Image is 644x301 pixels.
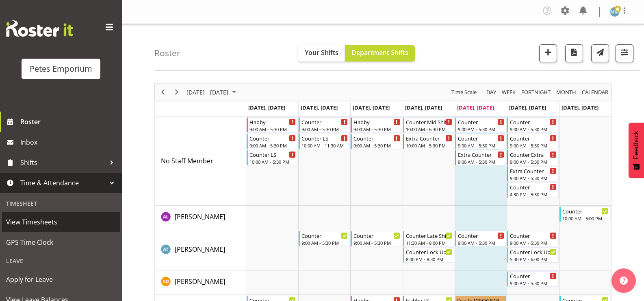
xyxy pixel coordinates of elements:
span: Time Scale [451,87,477,97]
a: GPS Time Clock [2,232,120,253]
div: 9:00 AM - 5:30 PM [353,142,400,149]
div: Amelia Denz"s event - Counter Begin From Saturday, August 30, 2025 at 9:00:00 AM GMT+12:00 Ends A... [507,271,558,287]
div: 10:00 AM - 5:30 PM [249,158,296,165]
div: Counter [353,231,400,239]
span: [DATE], [DATE] [405,104,442,111]
div: No Staff Member"s event - Extra Counter Begin From Thursday, August 28, 2025 at 10:00:00 AM GMT+1... [403,134,454,149]
div: No Staff Member"s event - Counter Begin From Friday, August 29, 2025 at 9:00:00 AM GMT+12:00 Ends... [455,117,506,133]
div: 9:00 AM - 5:30 PM [510,175,556,181]
div: 10:00 AM - 11:30 AM [301,142,348,149]
button: Time Scale [450,87,478,97]
a: [PERSON_NAME] [175,244,225,254]
h4: Roster [154,48,180,58]
div: No Staff Member"s event - Extra Counter Begin From Friday, August 29, 2025 at 9:00:00 AM GMT+12:0... [455,150,506,165]
div: Counter [249,134,296,142]
span: [DATE], [DATE] [457,104,494,111]
div: No Staff Member"s event - Counter Begin From Tuesday, August 26, 2025 at 9:00:00 AM GMT+12:00 End... [299,117,350,133]
div: Alex-Micheal Taniwha"s event - Counter Lock Up Begin From Thursday, August 28, 2025 at 8:00:00 PM... [403,247,454,263]
div: 9:00 AM - 5:30 PM [301,239,348,246]
div: Counter [510,231,556,239]
div: Counter [510,272,556,280]
span: [DATE], [DATE] [301,104,338,111]
button: Your Shifts [298,45,345,62]
div: Alex-Micheal Taniwha"s event - Counter Late Shift Begin From Thursday, August 28, 2025 at 11:30:0... [403,231,454,246]
div: 9:00 AM - 5:30 PM [353,239,400,246]
button: Department Shifts [345,45,415,62]
div: Counter [458,118,504,126]
span: Shifts [20,156,106,169]
div: Previous [156,83,170,101]
div: Petes Emporium [30,63,92,75]
div: Counter Lock Up [510,248,556,256]
span: Month [555,87,577,97]
div: Counter Lock Up [406,248,452,256]
div: No Staff Member"s event - Counter LS Begin From Tuesday, August 26, 2025 at 10:00:00 AM GMT+12:00... [299,134,350,149]
span: Week [501,87,516,97]
span: [DATE], [DATE] [248,104,285,111]
div: Counter [458,231,504,239]
div: 9:00 AM - 5:30 PM [510,158,556,165]
div: 11:30 AM - 8:00 PM [406,239,452,246]
div: 9:00 AM - 5:30 PM [458,142,504,149]
div: 10:00 AM - 6:30 PM [406,126,452,132]
button: Month [581,87,610,97]
div: Counter [562,207,609,215]
div: Habby [249,118,296,126]
div: No Staff Member"s event - Counter Begin From Wednesday, August 27, 2025 at 9:00:00 AM GMT+12:00 E... [351,134,402,149]
div: No Staff Member"s event - Counter Begin From Saturday, August 30, 2025 at 9:00:00 AM GMT+12:00 En... [507,134,558,149]
div: Alex-Micheal Taniwha"s event - Counter Begin From Wednesday, August 27, 2025 at 9:00:00 AM GMT+12... [351,231,402,246]
button: Fortnight [520,87,552,97]
div: Alex-Micheal Taniwha"s event - Counter Begin From Friday, August 29, 2025 at 9:00:00 AM GMT+12:00... [455,231,506,246]
td: Abigail Lane resource [155,206,246,230]
a: No Staff Member [161,156,213,166]
a: [PERSON_NAME] [175,277,225,286]
div: 10:00 AM - 5:30 PM [406,142,452,149]
img: Rosterit website logo [6,20,73,37]
div: Counter Mid Shift [406,118,452,126]
div: Timesheet [2,195,120,212]
span: Department Shifts [351,48,408,57]
img: mandy-mosley3858.jpg [610,7,620,17]
span: Day [486,87,497,97]
button: Timeline Month [555,87,578,97]
div: Counter [301,118,348,126]
span: Apply for Leave [6,273,116,286]
div: Alex-Micheal Taniwha"s event - Counter Begin From Saturday, August 30, 2025 at 9:00:00 AM GMT+12:... [507,231,558,246]
td: Amelia Denz resource [155,270,246,295]
img: help-xxl-2.png [620,277,628,285]
div: 9:00 AM - 5:30 PM [458,126,504,132]
div: Next [170,83,184,101]
span: Roster [20,116,118,128]
span: [DATE], [DATE] [353,104,390,111]
div: 4:30 PM - 5:30 PM [510,191,556,198]
button: Filter Shifts [616,44,633,62]
div: 9:00 AM - 5:30 PM [458,158,504,165]
div: Alex-Micheal Taniwha"s event - Counter Begin From Tuesday, August 26, 2025 at 9:00:00 AM GMT+12:0... [299,231,350,246]
span: [PERSON_NAME] [175,212,225,221]
div: Counter [510,134,556,142]
span: calendar [581,87,609,97]
button: Send a list of all shifts for the selected filtered period to all rostered employees. [591,44,609,62]
div: Extra Counter [406,134,452,142]
div: No Staff Member"s event - Habby Begin From Monday, August 25, 2025 at 9:00:00 AM GMT+12:00 Ends A... [247,117,298,133]
div: 9:00 AM - 5:30 PM [458,239,504,246]
div: Extra Counter [458,150,504,158]
span: [PERSON_NAME] [175,245,225,254]
span: Inbox [20,136,118,148]
span: [PERSON_NAME] [175,277,225,286]
span: No Staff Member [161,156,213,165]
div: 10:00 AM - 5:00 PM [562,215,609,222]
span: Feedback [633,131,640,159]
span: Your Shifts [305,48,338,57]
a: Apply for Leave [2,269,120,290]
span: [DATE], [DATE] [562,104,598,111]
div: 5:30 PM - 6:00 PM [510,256,556,262]
button: August 25 - 31, 2025 [185,87,240,97]
div: Counter [301,231,348,239]
div: No Staff Member"s event - Counter LS Begin From Monday, August 25, 2025 at 10:00:00 AM GMT+12:00 ... [247,150,298,165]
button: Feedback - Show survey [629,123,644,178]
div: No Staff Member"s event - Habby Begin From Wednesday, August 27, 2025 at 9:00:00 AM GMT+12:00 End... [351,117,402,133]
div: 9:00 AM - 5:30 PM [249,142,296,149]
div: 9:00 AM - 5:30 PM [510,239,556,246]
div: 8:00 PM - 8:30 PM [406,256,452,262]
